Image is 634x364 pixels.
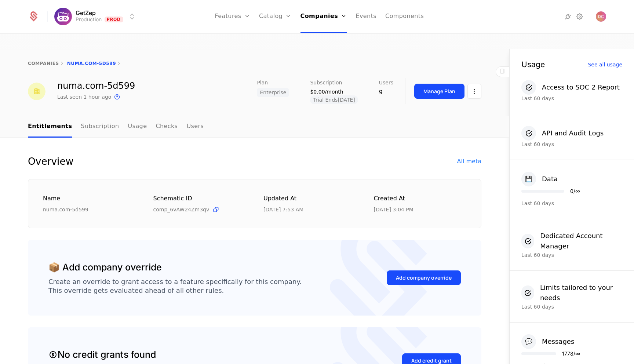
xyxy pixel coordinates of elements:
a: companies [28,61,59,66]
nav: Main [28,116,481,138]
div: Access to SOC 2 Report [542,82,620,92]
div: Dedicated Account Manager [540,231,622,251]
div: Create an override to grant access to a feature specifically for this company. This override gets... [48,277,302,295]
div: 💾 [521,172,536,186]
div: 1778 / ∞ [562,351,580,356]
div: Production [76,16,102,23]
div: 8/25/25, 3:04 PM [374,206,413,213]
button: Add company override [387,270,461,285]
div: Overview [28,156,73,167]
button: 💾Data [521,172,558,186]
div: Last 60 days [521,95,622,102]
a: Entitlements [28,116,72,138]
a: Usage [128,116,147,138]
div: Limits tailored to your needs [540,283,622,303]
a: Checks [156,116,178,138]
div: Manage Plan [423,88,455,95]
div: $0.00/month [310,88,358,95]
div: Created at [374,194,467,203]
div: Last seen 1 hour ago [57,93,111,101]
span: Subscription [310,80,342,85]
span: GetZep [76,10,96,16]
div: Last 60 days [521,141,622,148]
div: API and Audit Logs [542,128,604,138]
div: Add company override [396,274,452,281]
div: numa.com-5d599 [43,206,136,213]
span: Plan [257,80,268,85]
a: Users [186,116,204,138]
div: 0 / ∞ [570,189,580,194]
div: See all usage [588,62,622,67]
img: GetZep [54,8,72,25]
div: Last 60 days [521,200,622,207]
button: Open user button [596,11,606,22]
div: Name [43,194,136,203]
button: Dedicated Account Manager [521,231,622,251]
button: API and Audit Logs [521,126,604,141]
div: 💬 [521,334,536,349]
a: Settings [575,12,584,21]
span: Enterprise [257,88,289,97]
div: Last 60 days [521,251,622,259]
div: 📦 Add company override [48,261,162,274]
img: numa.com-5d599 [28,83,45,100]
button: 💬Messages [521,334,574,349]
img: Daniel Chalef [596,11,606,22]
ul: Choose Sub Page [28,116,204,138]
button: Select environment [57,8,136,25]
div: Schematic ID [153,194,246,203]
button: Select action [467,84,481,99]
span: Users [379,80,393,85]
div: Updated at [263,194,356,203]
span: Prod [105,17,123,22]
a: Subscription [81,116,119,138]
div: No credit grants found [48,348,156,362]
button: Manage Plan [414,84,464,99]
span: comp_6vAW24Zm3qv [153,206,209,213]
div: Messages [542,336,574,347]
button: Limits tailored to your needs [521,283,622,303]
div: Usage [521,61,545,68]
span: Trial Ends [DATE] [310,95,358,104]
button: Access to SOC 2 Report [521,80,620,95]
div: Data [542,174,558,184]
div: 9 [379,88,393,97]
div: All meta [457,157,481,166]
div: 9/9/25, 7:53 AM [263,206,303,213]
div: Last 60 days [521,303,622,310]
a: Integrations [564,12,572,21]
div: numa.com-5d599 [57,81,135,90]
